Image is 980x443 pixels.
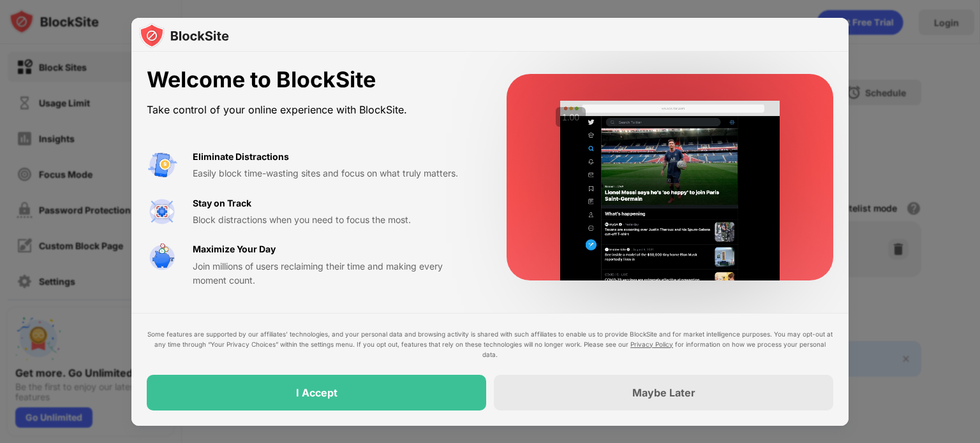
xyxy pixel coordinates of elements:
div: Maybe Later [632,386,695,399]
div: Take control of your online experience with BlockSite. [147,101,476,119]
div: Easily block time-wasting sites and focus on what truly matters. [193,166,476,180]
div: Eliminate Distractions [193,150,289,164]
div: Block distractions when you need to focus the most. [193,213,476,227]
img: value-safe-time.svg [147,242,177,273]
div: Join millions of users reclaiming their time and making every moment count. [193,259,476,288]
div: Stay on Track [193,196,251,210]
div: I Accept [296,386,338,399]
div: Maximize Your Day [193,242,276,256]
div: Welcome to BlockSite [147,67,476,93]
img: value-avoid-distractions.svg [147,150,177,180]
div: Some features are supported by our affiliates’ technologies, and your personal data and browsing ... [147,329,833,359]
img: value-focus.svg [147,196,177,227]
a: Privacy Policy [630,340,673,348]
img: logo-blocksite.svg [139,23,229,48]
